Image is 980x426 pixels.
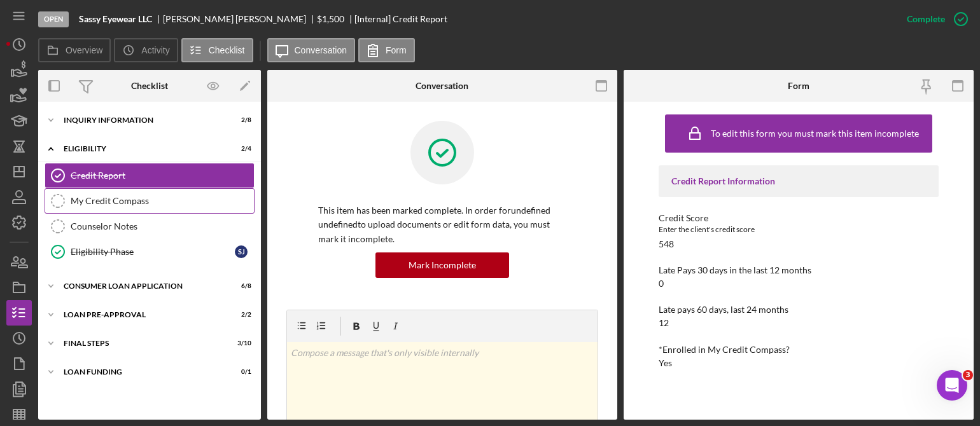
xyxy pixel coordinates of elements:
[788,81,809,91] div: Form
[358,38,415,62] button: Form
[64,116,220,124] div: Inquiry Information
[45,188,255,214] a: My Credit Compass
[64,368,220,376] div: Loan Funding
[267,38,356,62] button: Conversation
[228,116,251,124] div: 2 / 8
[181,38,253,62] button: Checklist
[209,45,245,55] label: Checklist
[38,38,111,62] button: Overview
[38,11,69,27] div: Open
[66,45,102,55] label: Overview
[907,6,945,32] div: Complete
[659,345,939,355] div: *Enrolled in My Credit Compass?
[894,6,974,32] button: Complete
[711,128,919,139] div: To edit this form you must mark this item incomplete
[79,14,152,24] b: Sassy Eyewear LLC
[317,13,344,24] span: $1,500
[228,340,251,347] div: 3 / 10
[228,282,251,290] div: 6 / 8
[659,358,672,368] div: Yes
[114,38,178,62] button: Activity
[416,81,468,91] div: Conversation
[386,45,407,55] label: Form
[64,311,220,319] div: Loan Pre-Approval
[163,14,317,24] div: [PERSON_NAME] [PERSON_NAME]
[659,265,939,275] div: Late Pays 30 days in the last 12 months
[64,145,220,153] div: Eligibility
[659,318,669,328] div: 12
[235,245,248,258] div: S J
[354,14,447,24] div: [Internal] Credit Report
[659,223,939,236] div: Enter the client's credit score
[409,252,476,278] div: Mark Incomplete
[71,221,254,231] div: Counselor Notes
[659,278,664,289] div: 0
[295,45,347,55] label: Conversation
[671,176,926,186] div: Credit Report Information
[375,252,509,278] button: Mark Incomplete
[71,170,254,181] div: Credit Report
[659,239,674,249] div: 548
[131,81,168,91] div: Checklist
[318,203,566,246] p: This item has been marked complete. In order for undefined undefined to upload documents or edit ...
[228,368,251,376] div: 0 / 1
[228,145,251,153] div: 2 / 4
[64,282,220,290] div: Consumer Loan Application
[228,311,251,319] div: 2 / 2
[45,239,255,265] a: Eligibility PhaseSJ
[71,196,254,206] div: My Credit Compass
[71,247,235,257] div: Eligibility Phase
[45,214,255,239] a: Counselor Notes
[45,163,255,188] a: Credit Report
[659,213,939,223] div: Credit Score
[963,370,973,380] span: 3
[937,370,967,401] iframe: Intercom live chat
[141,45,169,55] label: Activity
[64,340,220,347] div: FINAL STEPS
[659,305,939,315] div: Late pays 60 days, last 24 months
